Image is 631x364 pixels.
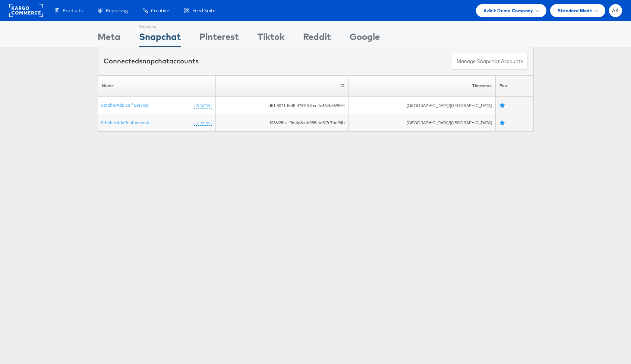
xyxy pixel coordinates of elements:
[483,7,533,15] span: Adkit Demo Company
[98,30,120,47] div: Meta
[215,97,349,114] td: d51f8071-5ef8-4799-93aa-4c462b569854
[612,8,619,13] span: AK
[199,30,239,47] div: Pinterest
[139,21,181,30] div: Showing
[101,120,151,125] a: StitcherAds Test Account
[139,57,169,65] span: snapchat
[104,56,199,66] div: Connected accounts
[452,53,528,70] button: Manage Snapchat Accounts
[349,75,496,97] th: Timezone
[63,7,83,14] span: Products
[98,75,215,97] th: Name
[194,120,212,126] a: (rename)
[215,114,349,132] td: f236f25e-ff96-4d8e-b958-ce5f7c7bd94b
[303,30,331,47] div: Reddit
[349,114,496,132] td: [GEOGRAPHIC_DATA]/[GEOGRAPHIC_DATA]
[101,102,149,108] a: StitcherAds Self Service
[192,7,215,14] span: Feed Suite
[194,102,212,109] a: (rename)
[350,30,380,47] div: Google
[151,7,169,14] span: Creative
[106,7,128,14] span: Reporting
[139,30,181,47] div: Snapchat
[215,75,349,97] th: ID
[558,7,592,15] span: Standard Mode
[258,30,284,47] div: Tiktok
[349,97,496,114] td: [GEOGRAPHIC_DATA]/[GEOGRAPHIC_DATA]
